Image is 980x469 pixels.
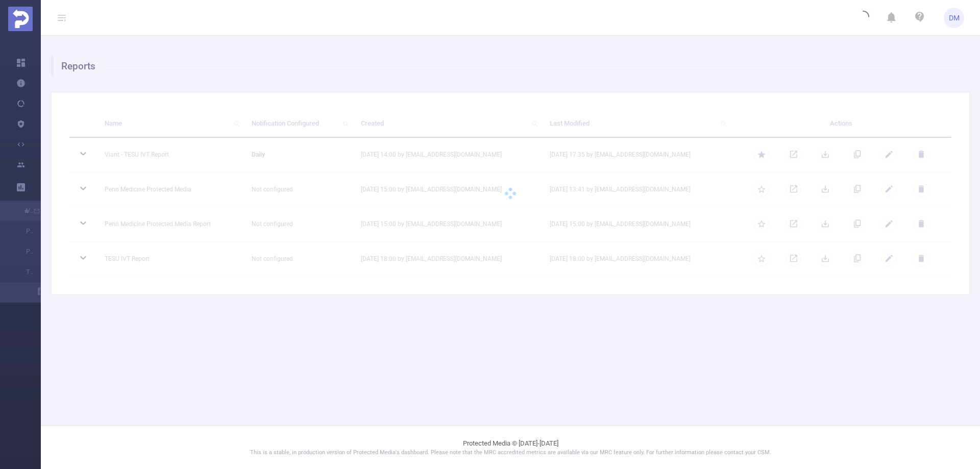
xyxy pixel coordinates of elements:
img: Protected Media [8,7,33,31]
h1: Reports [51,56,961,77]
footer: Protected Media © [DATE]-[DATE] [41,426,980,469]
p: This is a stable, in production version of Protected Media's dashboard. Please note that the MRC ... [66,449,954,457]
i: icon: loading [857,11,869,25]
span: DM [949,8,960,28]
